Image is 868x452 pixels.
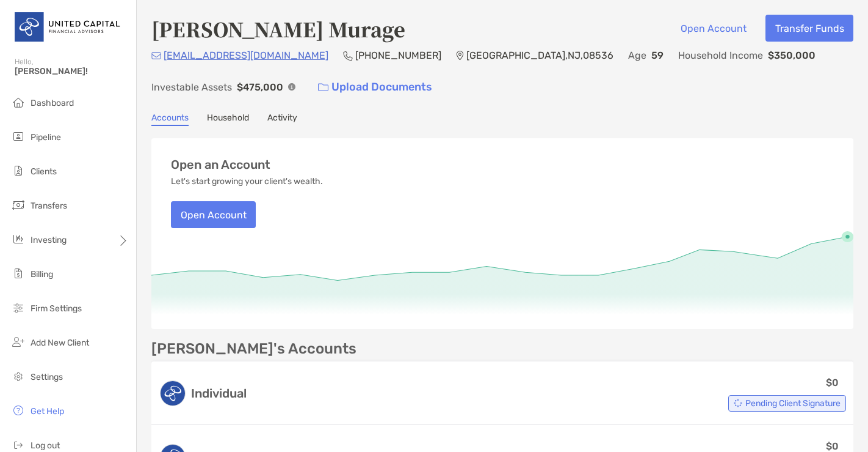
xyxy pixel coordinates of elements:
button: Transfer Funds [765,15,853,42]
img: investing icon [11,232,26,246]
img: button icon [318,83,328,92]
button: Open Account [671,15,756,42]
img: transfers icon [11,198,26,212]
span: Add New Client [31,338,89,348]
h3: Individual [191,386,247,401]
span: Clients [31,166,57,177]
img: firm-settings icon [11,300,26,315]
img: get-help icon [11,403,26,418]
p: Age [628,48,646,63]
img: settings icon [11,369,26,383]
img: Phone Icon [343,51,353,61]
img: clients icon [11,163,26,178]
span: Log out [31,440,60,451]
span: [PERSON_NAME]! [15,66,129,76]
img: Location Icon [456,51,464,61]
a: Household [207,113,249,126]
span: Get Help [31,406,64,417]
span: Settings [31,372,63,382]
img: United Capital Logo [15,5,121,49]
p: [PHONE_NUMBER] [355,48,441,63]
span: Pending Client Signature [745,400,841,407]
span: Billing [31,269,53,280]
p: $350,000 [768,48,816,63]
img: logo account [161,381,185,406]
p: [PERSON_NAME]'s Accounts [151,341,356,357]
img: Info Icon [288,83,295,91]
h4: [PERSON_NAME] Murage [151,15,405,43]
p: [EMAIL_ADDRESS][DOMAIN_NAME] [164,48,328,63]
img: Email Icon [151,52,161,59]
button: Open Account [171,201,256,228]
p: Household Income [678,48,763,63]
span: Pipeline [31,132,61,143]
p: 59 [651,48,664,63]
a: Activity [267,113,297,126]
h3: Open an Account [171,158,270,172]
p: $475,000 [237,80,283,95]
img: Account Status icon [734,399,742,407]
p: Investable Assets [151,80,232,95]
img: billing icon [11,266,26,281]
p: $0 [826,375,839,390]
img: pipeline icon [11,129,26,144]
img: logout icon [11,437,26,452]
a: Accounts [151,113,189,126]
span: Firm Settings [31,303,82,314]
span: Dashboard [31,98,74,108]
img: add_new_client icon [11,335,26,349]
a: Upload Documents [310,74,440,100]
span: Investing [31,235,67,245]
img: dashboard icon [11,95,26,109]
span: Transfers [31,201,67,211]
p: Let's start growing your client's wealth. [171,177,323,187]
p: [GEOGRAPHIC_DATA] , NJ , 08536 [466,48,613,63]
